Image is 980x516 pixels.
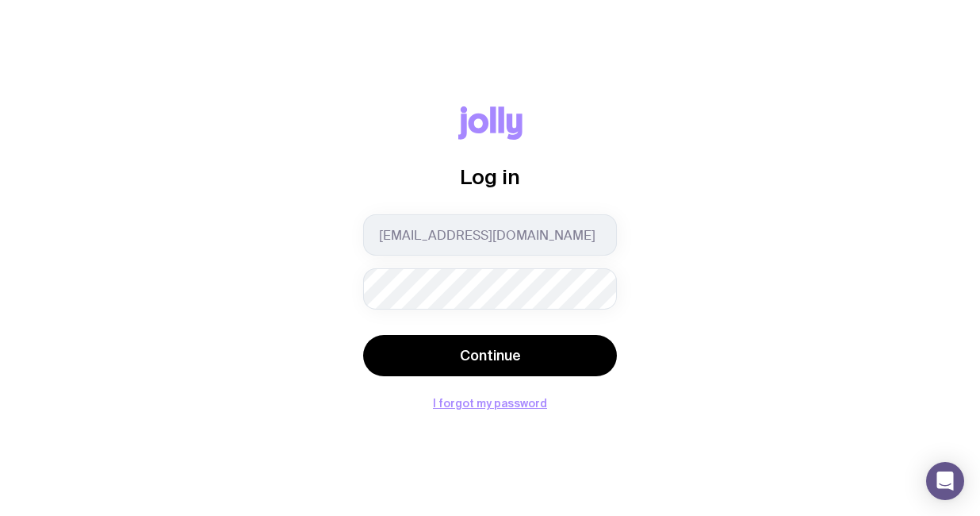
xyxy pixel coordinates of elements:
button: Continue [363,335,617,376]
input: you@email.com [363,214,617,256]
span: Log in [460,165,520,188]
button: I forgot my password [433,397,547,410]
span: Continue [460,346,521,365]
div: Open Intercom Messenger [926,462,964,500]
